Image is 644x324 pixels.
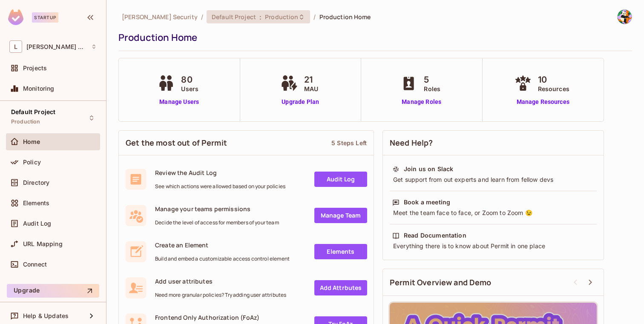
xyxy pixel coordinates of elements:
[11,118,40,125] span: Production
[265,13,298,21] span: Production
[538,84,569,93] span: Resources
[424,73,440,86] span: 5
[314,244,367,259] a: Elements
[314,208,367,223] a: Manage Team
[313,13,316,21] li: /
[23,220,51,227] span: Audit Log
[279,97,322,106] a: Upgrade Plan
[23,159,41,166] span: Policy
[392,175,594,184] div: Get support from out experts and learn from fellow devs
[331,139,367,147] div: 5 Steps Left
[32,12,58,23] div: Startup
[424,84,440,93] span: Roles
[398,97,445,106] a: Manage Roles
[23,241,63,247] span: URL Mapping
[118,31,628,44] div: Production Home
[512,97,574,106] a: Manage Resources
[26,43,87,50] span: Workspace: Lumia Security
[155,241,290,249] span: Create an Element
[392,242,594,250] div: Everything there is to know about Permit in one place
[155,205,279,213] span: Manage your teams permissions
[314,172,367,187] a: Audit Log
[23,200,49,206] span: Elements
[319,13,371,21] span: Production Home
[155,255,290,262] span: Build and embed a customizable access control element
[538,73,569,86] span: 10
[23,85,55,92] span: Monitoring
[304,73,318,86] span: 21
[11,109,55,115] span: Default Project
[23,313,69,319] span: Help & Updates
[404,198,450,206] div: Book a meeting
[259,14,262,20] span: :
[390,277,492,288] span: Permit Overview and Demo
[8,9,23,25] img: SReyMgAAAABJRU5ErkJggg==
[23,179,49,186] span: Directory
[155,97,203,106] a: Manage Users
[404,165,453,173] div: Join us on Slack
[23,65,47,72] span: Projects
[23,138,40,145] span: Home
[155,169,285,177] span: Review the Audit Log
[9,40,22,53] span: L
[155,313,259,321] span: Frontend Only Authorization (FoAz)
[181,84,198,93] span: Users
[155,219,279,226] span: Decide the level of access for members of your team
[126,138,227,148] span: Get the most out of Permit
[155,183,285,190] span: See which actions were allowed based on your policies
[155,277,286,285] span: Add user attributes
[23,261,47,268] span: Connect
[314,280,367,295] a: Add Attrbutes
[304,84,318,93] span: MAU
[212,13,256,21] span: Default Project
[392,209,594,217] div: Meet the team face to face, or Zoom to Zoom 😉
[390,138,433,148] span: Need Help?
[201,13,203,21] li: /
[122,13,198,21] span: the active workspace
[181,73,198,86] span: 80
[618,10,632,24] img: David Mamistvalov
[7,284,99,298] button: Upgrade
[155,292,286,298] span: Need more granular policies? Try adding user attributes
[404,231,466,240] div: Read Documentation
